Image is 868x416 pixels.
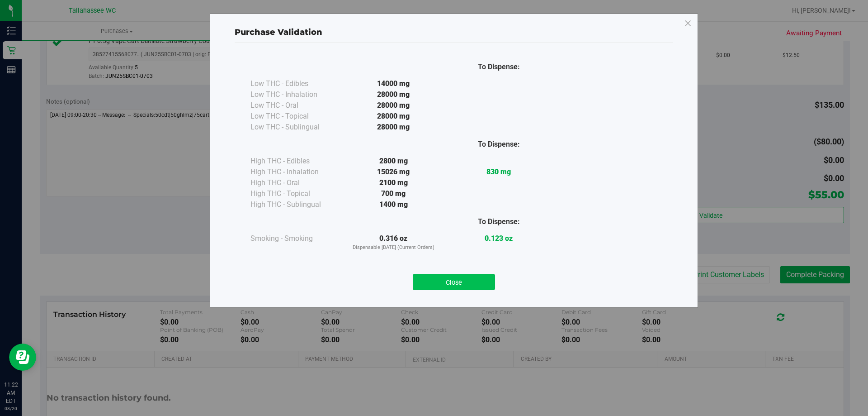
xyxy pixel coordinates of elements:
div: High THC - Inhalation [250,167,341,177]
span: Purchase Validation [235,27,322,37]
div: 28000 mg [341,122,446,133]
div: 28000 mg [341,100,446,111]
div: 28000 mg [341,111,446,122]
div: To Dispense: [446,139,552,150]
div: Smoking - Smoking [250,233,341,244]
div: Low THC - Sublingual [250,122,341,133]
div: 28000 mg [341,89,446,100]
div: Low THC - Oral [250,100,341,111]
div: High THC - Sublingual [250,199,341,210]
div: 1400 mg [341,199,446,210]
div: High THC - Oral [250,177,341,188]
div: 700 mg [341,188,446,199]
iframe: Resource center [9,344,36,371]
div: To Dispense: [446,62,552,72]
strong: 0.123 oz [485,234,513,243]
div: Low THC - Inhalation [250,89,341,100]
div: 15026 mg [341,167,446,177]
button: Close [413,274,495,290]
div: 14000 mg [341,78,446,89]
div: High THC - Edibles [250,156,341,167]
p: Dispensable [DATE] (Current Orders) [341,244,446,252]
div: Low THC - Topical [250,111,341,122]
div: High THC - Topical [250,188,341,199]
div: Low THC - Edibles [250,78,341,89]
div: 2100 mg [341,177,446,188]
div: To Dispense: [446,216,552,227]
div: 0.316 oz [341,233,446,252]
div: 2800 mg [341,156,446,167]
strong: 830 mg [486,167,511,176]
